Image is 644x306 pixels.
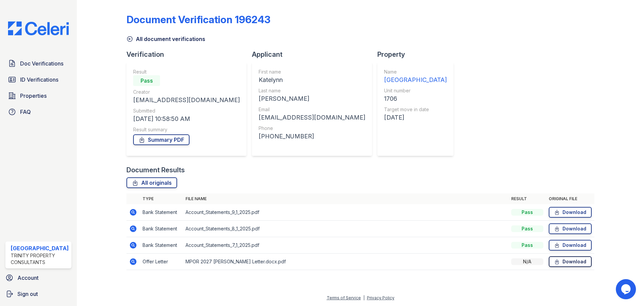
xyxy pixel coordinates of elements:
div: Email [259,106,365,113]
div: Property [377,50,459,59]
td: Account_Statements_8_1_2025.pdf [183,221,508,237]
div: First name [259,69,365,75]
a: All originals [126,177,177,188]
td: Bank Statement [140,204,183,221]
div: N/A [511,258,543,265]
div: [EMAIL_ADDRESS][DOMAIN_NAME] [133,95,240,105]
a: Download [549,256,592,267]
div: Last name [259,87,365,94]
div: Verification [126,50,252,59]
span: ID Verifications [20,76,58,84]
span: Sign out [17,290,38,298]
a: FAQ [5,105,71,119]
th: Original file [546,193,594,204]
td: Bank Statement [140,237,183,254]
div: [PERSON_NAME] [259,94,365,103]
div: Result summary [133,126,240,133]
th: Type [140,193,183,204]
div: Pass [511,209,543,216]
th: File name [183,193,508,204]
div: Phone [259,125,365,132]
iframe: chat widget [616,279,637,299]
a: Download [549,207,592,218]
div: Document Results [126,165,185,175]
th: Result [508,193,546,204]
div: 1706 [384,94,447,103]
span: Properties [20,92,47,100]
div: [DATE] [384,113,447,122]
td: Account_Statements_7_1_2025.pdf [183,237,508,254]
div: Pass [511,225,543,232]
a: Account [3,271,74,285]
div: Pass [511,242,543,249]
div: Katelynn [259,75,365,85]
div: Result [133,69,240,75]
td: Bank Statement [140,221,183,237]
a: Download [549,223,592,234]
a: Download [549,240,592,251]
div: Document Verification 196243 [126,13,270,26]
a: Doc Verifications [5,57,71,70]
a: Privacy Policy [367,295,394,300]
td: Account_Statements_9_1_2025.pdf [183,204,508,221]
div: [GEOGRAPHIC_DATA] [384,75,447,85]
div: Submitted [133,107,240,114]
span: FAQ [20,108,31,116]
img: CE_Logo_Blue-a8612792a0a2168367f1c8372b55b34899dd931a85d93a1a3d3e32e68fde9ad4.png [3,21,74,35]
a: All document verifications [126,35,205,43]
td: MPOR 2027 [PERSON_NAME] Letter.docx.pdf [183,254,508,270]
div: Creator [133,89,240,95]
span: Account [17,274,39,282]
div: [PHONE_NUMBER] [259,132,365,141]
span: Doc Verifications [20,59,63,68]
div: [GEOGRAPHIC_DATA] [11,244,69,252]
a: Name [GEOGRAPHIC_DATA] [384,69,447,85]
a: Sign out [3,287,74,301]
div: [DATE] 10:58:50 AM [133,114,240,124]
div: Target move in date [384,106,447,113]
div: Unit number [384,87,447,94]
a: Properties [5,89,71,102]
div: Pass [133,75,160,86]
div: Name [384,69,447,75]
div: | [363,295,365,300]
a: Summary PDF [133,134,190,145]
td: Offer Letter [140,254,183,270]
div: Trinity Property Consultants [11,252,69,266]
a: ID Verifications [5,73,71,86]
div: Applicant [252,50,377,59]
a: Terms of Service [327,295,361,300]
div: [EMAIL_ADDRESS][DOMAIN_NAME] [259,113,365,122]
